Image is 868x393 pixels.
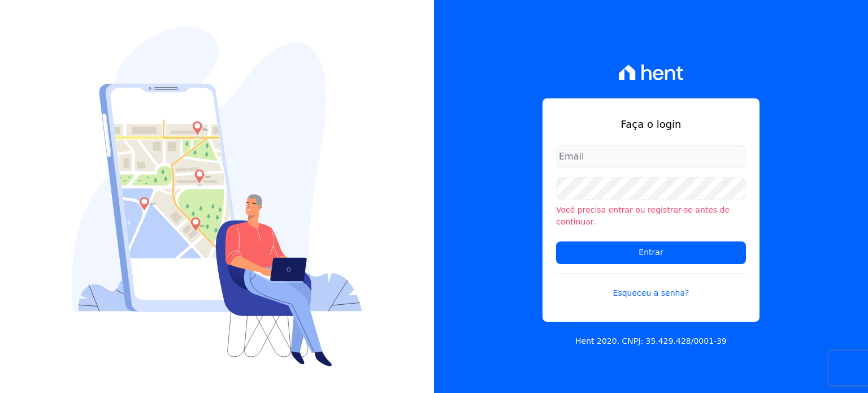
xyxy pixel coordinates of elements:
[556,145,746,168] input: Email
[556,116,746,132] h1: Faça o login
[556,273,746,299] a: Esqueceu a senha?
[556,204,746,228] li: Você precisa entrar ou registrar-se antes de continuar.
[556,241,746,264] input: Entrar
[72,27,362,366] img: Login
[575,335,727,347] p: Hent 2020. CNPJ: 35.429.428/0001-39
